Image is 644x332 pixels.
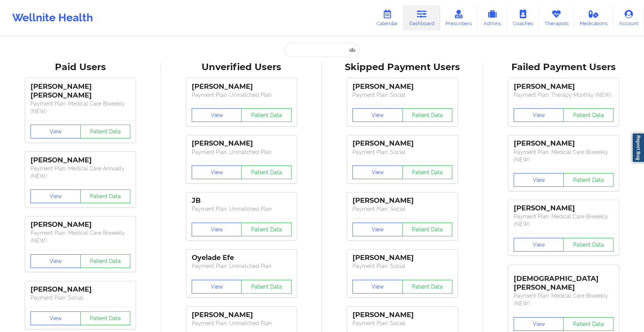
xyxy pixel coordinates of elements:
p: Payment Plan : Medical Care Biweekly (NEW) [514,148,614,164]
button: View [192,223,242,236]
div: [PERSON_NAME] [352,196,452,205]
p: Payment Plan : Medical Care Biweekly (NEW) [30,100,130,115]
div: Paid Users [5,61,156,73]
a: Admins [477,5,507,30]
div: Skipped Payment Users [327,61,478,73]
button: View [30,311,81,325]
button: View [192,108,242,122]
div: [PERSON_NAME] [192,311,292,319]
a: Coaches [507,5,539,30]
a: Therapists [539,5,574,30]
div: [PERSON_NAME] [PERSON_NAME] [30,82,130,100]
button: View [352,223,403,236]
p: Payment Plan : Medical Care Annually (NEW) [30,165,130,180]
button: Patient Data [241,280,292,294]
p: Payment Plan : Social [352,319,452,327]
button: View [514,173,564,187]
button: Patient Data [241,223,292,236]
button: Patient Data [563,173,614,187]
div: JB [192,196,292,205]
div: [PERSON_NAME] [352,139,452,148]
p: Payment Plan : Medical Care Biweekly (NEW) [514,213,614,228]
button: Patient Data [402,165,453,179]
button: View [514,238,564,252]
div: [PERSON_NAME] [352,311,452,319]
p: Payment Plan : Social [352,91,452,99]
p: Payment Plan : Therapy Monthly (NEW) [514,91,614,99]
button: View [192,280,242,294]
a: Calendar [371,5,404,30]
a: Account [613,5,644,30]
div: [PERSON_NAME] [30,285,130,294]
div: [PERSON_NAME] [514,204,614,213]
div: [PERSON_NAME] [514,139,614,148]
button: Patient Data [563,317,614,331]
p: Payment Plan : Unmatched Plan [192,205,292,213]
p: Payment Plan : Social [352,262,452,270]
a: Report Bug [632,133,644,163]
div: Failed Payment Users [489,61,639,73]
button: View [30,125,81,138]
p: Payment Plan : Unmatched Plan [192,262,292,270]
button: Patient Data [80,125,131,138]
button: View [352,108,403,122]
p: Payment Plan : Social [352,205,452,213]
button: Patient Data [563,238,614,252]
button: Patient Data [402,108,453,122]
button: Patient Data [80,254,131,268]
p: Payment Plan : Medical Care Biweekly (NEW) [30,229,130,244]
button: Patient Data [563,108,614,122]
p: Payment Plan : Social [30,294,130,302]
button: View [514,108,564,122]
div: [PERSON_NAME] [352,82,452,91]
button: View [30,254,81,268]
div: [DEMOGRAPHIC_DATA][PERSON_NAME] [514,269,614,292]
div: Unverified Users [167,61,317,73]
button: Patient Data [80,189,131,203]
p: Payment Plan : Medical Care Biweekly (NEW) [514,292,614,307]
a: Prescribers [440,5,478,30]
div: [PERSON_NAME] [514,82,614,91]
button: View [192,165,242,179]
button: View [352,165,403,179]
button: View [30,189,81,203]
div: [PERSON_NAME] [192,139,292,148]
p: Payment Plan : Unmatched Plan [192,319,292,327]
button: Patient Data [241,108,292,122]
button: Patient Data [402,280,453,294]
p: Payment Plan : Unmatched Plan [192,148,292,156]
p: Payment Plan : Social [352,148,452,156]
a: Dashboard [404,5,440,30]
div: [PERSON_NAME] [352,253,452,262]
div: [PERSON_NAME] [30,220,130,229]
p: Payment Plan : Unmatched Plan [192,91,292,99]
div: [PERSON_NAME] [192,82,292,91]
a: Medications [574,5,614,30]
button: View [352,280,403,294]
button: Patient Data [402,223,453,236]
div: Oyelade Efe [192,253,292,262]
div: [PERSON_NAME] [30,156,130,165]
button: Patient Data [241,165,292,179]
button: View [514,317,564,331]
button: Patient Data [80,311,131,325]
